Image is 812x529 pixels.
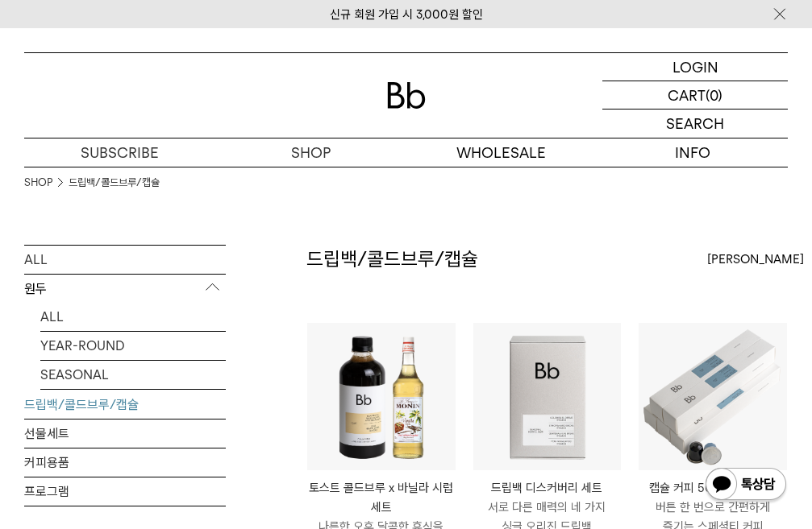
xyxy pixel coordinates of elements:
p: WHOLESALE [406,138,598,167]
p: INFO [597,138,788,167]
img: 캡슐 커피 50개입(3종 택1) [639,323,787,471]
p: 드립백 디스커버리 세트 [473,478,622,498]
span: [PERSON_NAME] [707,250,804,269]
p: LOGIN [673,53,718,81]
a: CART (0) [602,81,788,110]
p: 토스트 콜드브루 x 바닐라 시럽 세트 [307,478,456,517]
a: 선물세트 [24,419,226,448]
p: 원두 [24,275,226,304]
p: (0) [706,81,722,109]
a: LOGIN [602,53,788,81]
a: 드립백/콜드브루/캡슐 [24,391,226,419]
a: SHOP [215,138,406,167]
img: 토스트 콜드브루 x 바닐라 시럽 세트 [307,323,456,471]
a: ALL [24,246,226,274]
p: 캡슐 커피 50개입(3종 택1) [639,478,787,498]
a: SEASONAL [40,361,226,389]
a: ALL [40,303,226,331]
a: 신규 회원 가입 시 3,000원 할인 [330,7,483,22]
a: 커피용품 [24,448,226,477]
img: 카카오톡 채널 1:1 채팅 버튼 [704,466,788,505]
a: 드립백/콜드브루/캡슐 [69,175,160,191]
img: 로고 [387,82,426,109]
h2: 드립백/콜드브루/캡슐 [306,246,478,273]
a: SUBSCRIBE [24,138,215,167]
a: 프로그램 [24,477,226,506]
a: SHOP [24,175,52,191]
img: 드립백 디스커버리 세트 [473,323,622,471]
a: YEAR-ROUND [40,332,226,360]
p: CART [668,81,706,109]
p: SEARCH [666,110,724,138]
